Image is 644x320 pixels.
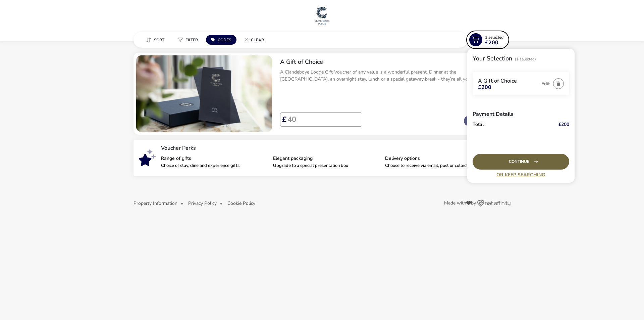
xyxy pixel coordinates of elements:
[385,164,492,168] p: Choose to receive via email, post or collect
[282,116,286,123] span: £
[218,37,231,43] span: Codes
[473,106,569,122] h3: Payment Details
[185,37,198,43] span: Filter
[444,201,476,205] span: Made with by
[140,35,172,45] naf-pibe-menu-bar-item: Sort
[161,156,268,161] p: Range of gifts
[515,56,536,62] span: (1 Selected)
[558,121,569,128] naf-get-fp-price: £200
[478,77,517,85] span: A Gift of Choice
[206,35,239,45] naf-pibe-menu-bar-item: Codes
[133,201,177,206] button: Property Information
[161,164,268,168] p: Choice of stay, dine and experience gifts
[485,40,498,45] span: £200
[273,164,380,168] p: Upgrade to a special presentation box
[478,85,491,90] span: £200
[385,156,492,161] p: Delivery options
[172,35,203,45] button: Filter
[206,35,236,45] button: Codes
[280,58,505,66] h2: A Gift of Choice
[227,201,255,206] button: Cookie Policy
[161,145,497,151] p: Voucher Perks
[314,5,330,26] img: Main Website
[473,122,550,127] p: Total
[509,159,533,164] span: Continue
[473,54,512,62] h2: Your Selection
[468,32,511,48] naf-pibe-menu-bar-item: 1 Selected£200
[464,116,505,126] button: Add Voucher
[136,55,272,132] swiper-slide: 1 / 1
[172,35,206,45] naf-pibe-menu-bar-item: Filter
[154,37,164,43] span: Sort
[188,201,217,206] button: Privacy Policy
[541,81,550,86] button: Edit
[273,156,380,161] p: Elegant packaging
[485,35,503,40] span: 1 Selected
[468,32,508,48] button: 1 Selected£200
[239,35,272,45] naf-pibe-menu-bar-item: Clear
[140,35,170,45] button: Sort
[239,35,269,45] button: Clear
[286,112,357,127] input: Voucher Price
[280,68,505,83] p: A Clandeboye Lodge Gift Voucher of any value is a wonderful present. Dinner at the [GEOGRAPHIC_DA...
[473,172,569,177] a: Or Keep Searching
[473,154,569,170] div: Continue
[251,37,264,43] span: Clear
